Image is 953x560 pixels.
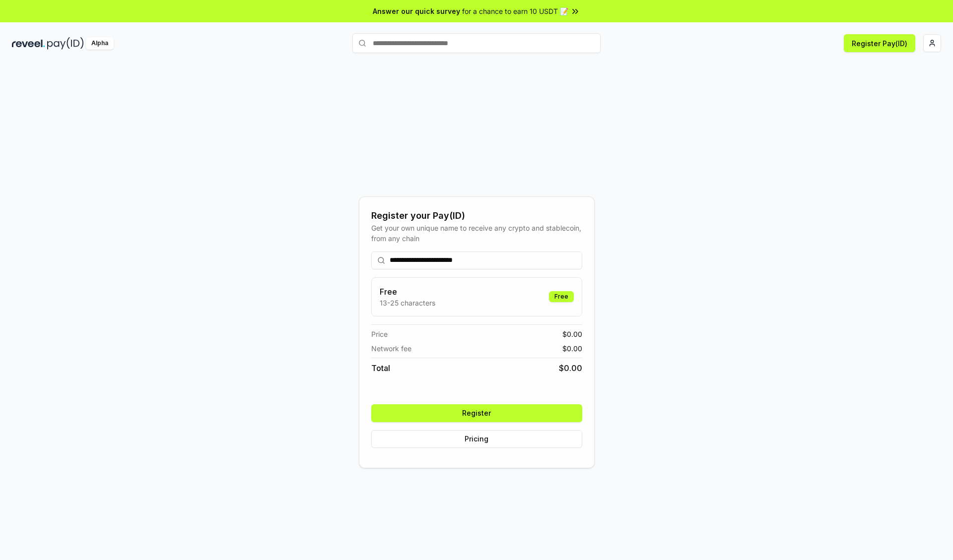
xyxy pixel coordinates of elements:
[86,37,114,50] div: Alpha
[47,37,84,50] img: pay_id
[12,37,45,50] img: reveel_dark
[462,6,568,16] span: for a chance to earn 10 USDT 📝
[373,6,460,16] span: Answer our quick survey
[371,343,411,354] span: Network fee
[371,430,582,448] button: Pricing
[559,362,582,374] span: $ 0.00
[371,404,582,422] button: Register
[562,343,582,354] span: $ 0.00
[562,329,582,339] span: $ 0.00
[371,223,582,244] div: Get your own unique name to receive any crypto and stablecoin, from any chain
[844,34,915,52] button: Register Pay(ID)
[371,209,582,223] div: Register your Pay(ID)
[549,291,574,302] div: Free
[380,298,435,308] p: 13-25 characters
[380,286,435,298] h3: Free
[371,329,388,339] span: Price
[371,362,390,374] span: Total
